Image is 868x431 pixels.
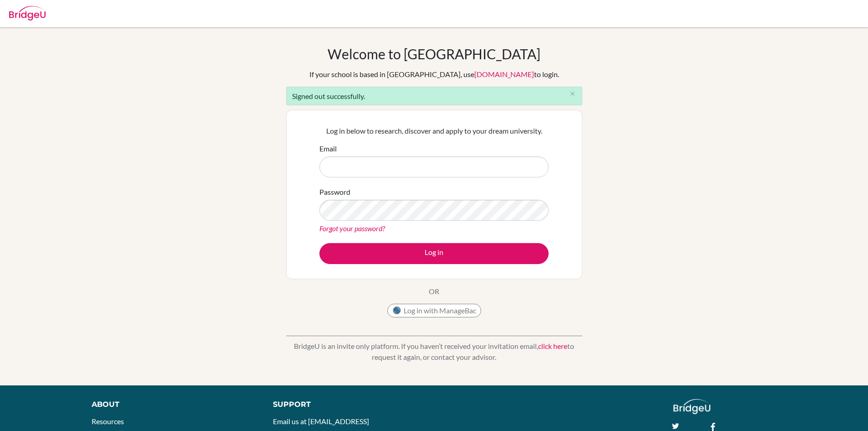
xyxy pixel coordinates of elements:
[286,341,582,363] p: BridgeU is an invite only platform. If you haven’t received your invitation email, to request it ...
[309,69,559,80] div: If your school is based in [GEOGRAPHIC_DATA], use to login.
[92,417,124,426] a: Resources
[319,143,337,154] label: Email
[387,304,481,317] button: Log in with ManageBac
[319,224,385,233] a: Forgot your password?
[474,70,534,78] a: [DOMAIN_NAME]
[273,399,423,410] div: Support
[673,399,710,414] img: logo_white@2x-f4f0deed5e89b7ecb1c2cc34c3e3d731f90f0f143d5ea2071677605dd97b5244.png
[538,342,567,350] a: click here
[92,399,252,410] div: About
[9,6,46,21] img: Bridge-U
[286,87,582,105] div: Signed out successfully.
[319,243,549,264] button: Log in
[564,87,582,101] button: Close
[328,46,540,62] h1: Welcome to [GEOGRAPHIC_DATA]
[429,286,439,297] p: OR
[319,125,549,136] p: Log in below to research, discover and apply to your dream university.
[569,90,576,97] i: close
[319,187,350,197] label: Password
